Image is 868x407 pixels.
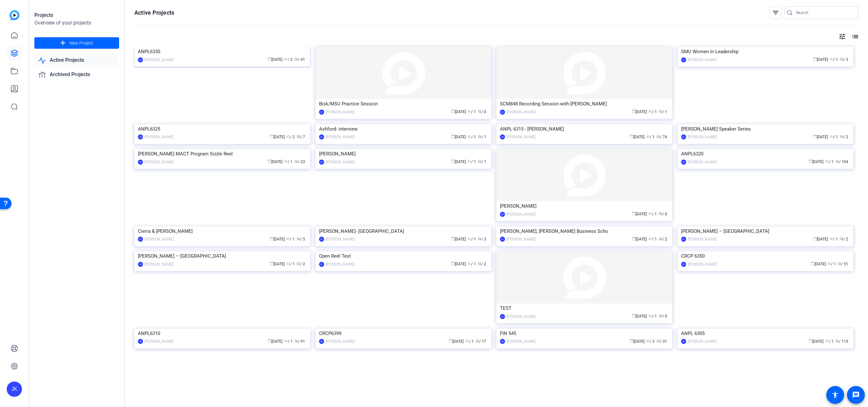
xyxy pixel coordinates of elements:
span: radio [478,134,481,138]
div: FIN 545 [500,329,669,338]
span: [DATE] [632,314,647,318]
span: radio [294,339,298,343]
span: / 23 [294,160,305,164]
span: calendar_today [451,109,455,113]
mat-icon: filter_list [772,9,779,17]
span: / 41 [294,57,305,62]
div: Bisk/MSU Practice Session [319,99,488,109]
span: [DATE] [813,237,828,241]
span: calendar_today [270,261,274,265]
div: [PERSON_NAME] [145,159,174,165]
div: [PERSON_NAME] [145,236,174,242]
div: ANPL6330 [138,47,307,56]
span: / 1 [467,160,476,164]
div: SCM848 Recording Session with [PERSON_NAME] [500,99,669,109]
span: / 1 [658,110,667,114]
h1: Active Projects [134,9,174,17]
div: [PERSON_NAME] [688,261,717,268]
span: group [286,261,290,265]
div: JW [681,262,686,267]
span: / 0 [658,212,667,216]
span: / 1 [478,135,486,139]
div: KA [138,262,143,267]
span: radio [835,339,839,343]
span: radio [658,314,662,318]
div: [PERSON_NAME] [507,313,536,320]
span: radio [475,339,479,343]
span: [DATE] [813,57,828,62]
div: JW [500,339,505,344]
span: / 3 [840,57,848,62]
span: / 1 [646,135,655,139]
div: Ashford- interview [319,124,488,134]
span: / 1 [286,237,295,241]
div: [PERSON_NAME] [688,338,717,345]
span: / 1 [829,57,838,62]
span: / 74 [656,135,667,139]
div: JK [681,57,686,62]
span: group [646,134,650,138]
a: Active Projects [34,54,119,67]
span: / 1 [286,262,295,266]
span: / 115 [835,339,848,344]
div: JW [138,134,143,139]
span: / 31 [656,339,667,344]
div: KA [319,237,324,242]
span: group [646,339,650,343]
span: [DATE] [632,110,647,114]
span: radio [658,109,662,113]
img: blue-gradient.svg [10,10,19,20]
span: [DATE] [630,135,644,139]
span: calendar_today [630,134,633,138]
span: group [829,237,833,240]
span: group [467,261,471,265]
div: [PERSON_NAME] [145,261,174,268]
span: radio [656,134,660,138]
div: [PERSON_NAME] [688,134,717,140]
span: / 104 [835,160,848,164]
div: Overview of your projects [34,19,119,27]
div: JW [319,339,324,344]
span: / 1 [829,237,838,241]
span: / 2 [296,262,305,266]
span: calendar_today [449,339,452,343]
span: / 91 [294,339,305,344]
span: / 1 [467,110,476,114]
span: calendar_today [808,339,812,343]
div: [PERSON_NAME] [145,338,174,345]
span: group [829,134,833,138]
div: [PERSON_NAME] [688,159,717,165]
span: / 1 [648,314,657,318]
span: / 1 [284,339,293,344]
span: radio [656,339,660,343]
span: / 1 [478,160,486,164]
div: [PERSON_NAME] [507,211,536,218]
div: JW [138,339,143,344]
span: / 1 [648,237,657,241]
span: calendar_today [451,261,455,265]
div: KA [319,262,324,267]
span: group [827,261,831,265]
div: [PERSON_NAME] [145,134,174,140]
span: [DATE] [267,57,282,62]
span: [DATE] [270,135,285,139]
span: radio [658,237,662,240]
span: [DATE] [451,110,466,114]
span: radio [840,237,843,240]
span: / 2 [286,135,295,139]
div: [PERSON_NAME] – [GEOGRAPHIC_DATA] [681,226,850,236]
span: / 1 [825,160,834,164]
span: calendar_today [451,134,455,138]
div: ANPL6310 [138,329,307,338]
button: New Project [34,37,119,49]
div: Open Reel Test [319,251,488,261]
div: [PERSON_NAME] [507,338,536,345]
span: / 1 [467,135,476,139]
div: [PERSON_NAME] [326,134,355,140]
span: calendar_today [811,261,815,265]
span: calendar_today [813,134,817,138]
div: SMU Women In Leadership [681,47,850,56]
span: calendar_today [632,237,636,240]
span: calendar_today [267,339,271,343]
span: [DATE] [451,237,466,241]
